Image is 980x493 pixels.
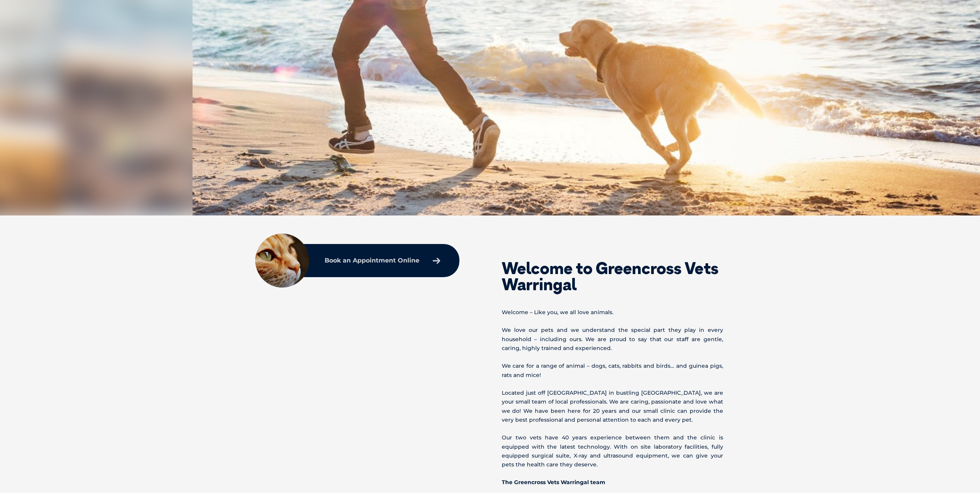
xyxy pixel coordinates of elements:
p: Our two vets have 40 years experience between them and the clinic is equipped with the latest tec... [502,433,723,469]
p: Located just off [GEOGRAPHIC_DATA] in bustling [GEOGRAPHIC_DATA], we are your small team of local... [502,389,723,424]
p: We care for a range of animal – dogs, cats, rabbits and birds… and guinea pigs, rats and mice! [502,362,723,379]
b: The Greencross Vets Warringal team [502,479,605,486]
p: We love our pets and we understand the special part they play in every household – including ours... [502,326,723,353]
p: Book an Appointment Online [325,257,419,264]
a: Book an Appointment Online [321,254,444,268]
p: Welcome – Like you, we all love animals. [502,308,723,317]
h2: Welcome to Greencross Vets Warringal [502,260,723,293]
